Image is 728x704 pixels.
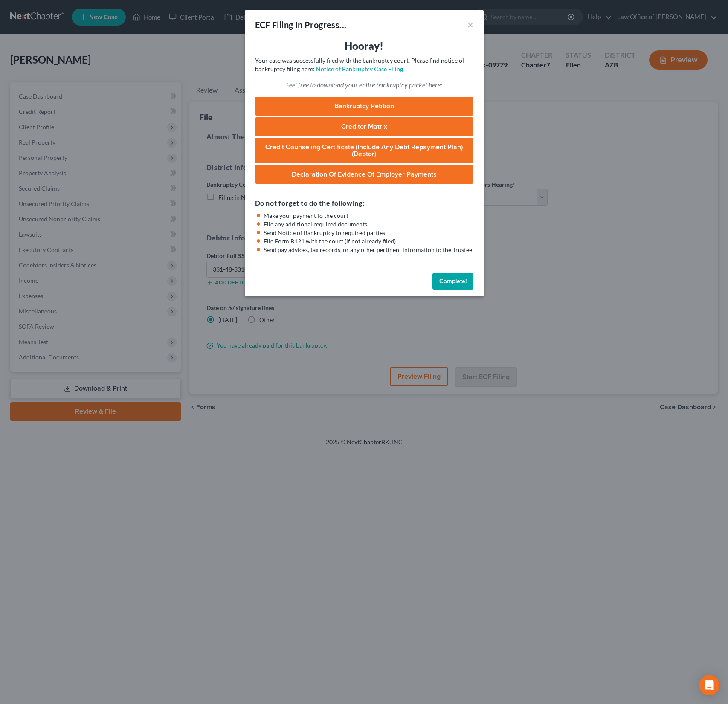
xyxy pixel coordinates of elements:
h3: Hooray! [255,39,473,53]
a: Bankruptcy Petition [255,97,473,116]
button: × [467,20,473,30]
button: Complete! [432,273,473,290]
p: Feel free to download your entire bankruptcy packet here: [255,80,473,90]
li: File any additional required documents [264,220,473,229]
a: Notice of Bankruptcy Case Filing [316,65,403,72]
a: Credit Counseling Certificate (Include any Debt Repayment Plan) (Debtor) [255,138,473,163]
a: Declaration of Evidence of Employer Payments [255,165,473,184]
span: Your case was successfully filed with the bankruptcy court. Please find notice of bankruptcy fili... [255,57,464,72]
div: Open Intercom Messenger [699,675,719,695]
li: Send pay advices, tax records, or any other pertinent information to the Trustee [264,246,473,254]
li: File Form B121 with the court (if not already filed) [264,237,473,246]
li: Send Notice of Bankruptcy to required parties [264,229,473,237]
div: ECF Filing In Progress... [255,19,347,31]
a: Creditor Matrix [255,117,473,136]
h5: Do not forget to do the following: [255,198,473,208]
li: Make your payment to the court [264,211,473,220]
